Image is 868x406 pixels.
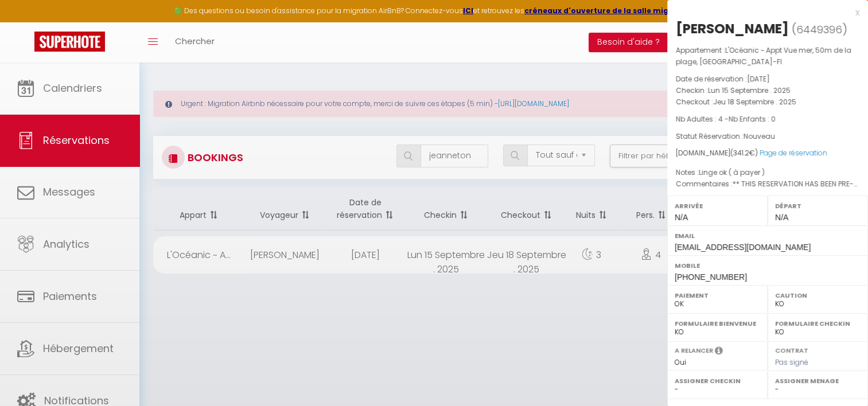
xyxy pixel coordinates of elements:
p: Statut Réservation : [676,131,859,142]
span: Linge ok ( à payer ) [699,167,765,177]
label: Formulaire Bienvenue [675,318,760,329]
label: Mobile [675,260,861,271]
label: Paiement [675,290,760,301]
span: Jeu 18 Septembre . 2025 [713,97,796,107]
span: Pas signé [775,357,808,367]
i: Sélectionner OUI si vous souhaiter envoyer les séquences de messages post-checkout [715,346,723,358]
a: Page de réservation [760,148,827,158]
div: [DOMAIN_NAME] [676,148,859,159]
label: Formulaire Checkin [775,318,861,329]
label: A relancer [675,346,713,356]
p: Date de réservation : [676,73,859,85]
label: Contrat [775,346,808,353]
label: Arrivée [675,200,760,212]
span: Nb Adultes : 4 - [676,114,776,124]
span: [DATE] [747,74,770,84]
span: ( ) [792,21,847,37]
label: Email [675,230,861,241]
span: Nb Enfants : 0 [729,114,776,124]
p: Checkout : [676,96,859,108]
span: Nouveau [744,131,775,141]
span: 6449396 [796,22,842,37]
p: Checkin : [676,85,859,96]
span: [PHONE_NUMBER] [675,272,747,282]
div: x [667,6,859,19]
span: Lun 15 Septembre . 2025 [708,85,791,95]
p: Notes : [676,167,859,178]
span: ( €) [730,148,758,158]
span: N/A [775,213,788,222]
div: [PERSON_NAME] [676,19,789,38]
label: Départ [775,200,861,212]
label: Assigner Checkin [675,375,760,387]
span: N/A [675,213,688,222]
p: Appartement : [676,45,859,68]
span: 341.2 [733,148,749,158]
button: Ouvrir le widget de chat LiveChat [9,5,44,39]
span: [EMAIL_ADDRESS][DOMAIN_NAME] [675,243,811,252]
label: Assigner Menage [775,375,861,387]
label: Caution [775,290,861,301]
p: Commentaires : [676,178,859,190]
span: L'Océanic ~ Appt Vue mer, 50m de la plage, [GEOGRAPHIC_DATA]-FI [676,45,851,67]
